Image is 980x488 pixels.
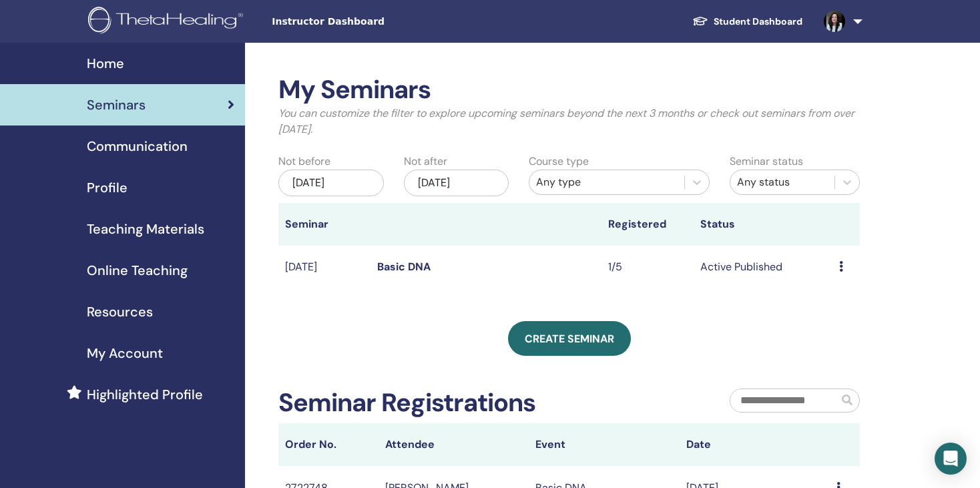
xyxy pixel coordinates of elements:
[87,53,124,73] span: Home
[377,260,431,274] a: Basic DNA
[508,321,631,356] a: Create seminar
[529,154,589,170] label: Course type
[730,154,803,170] label: Seminar status
[278,423,379,466] th: Order No.
[737,174,828,190] div: Any status
[87,343,163,363] span: My Account
[87,302,153,322] span: Resources
[87,95,146,115] span: Seminars
[278,154,330,170] label: Not before
[278,388,535,419] h2: Seminar Registrations
[694,246,832,289] td: Active Published
[278,203,371,246] th: Seminar
[278,246,371,289] td: [DATE]
[272,15,472,29] span: Instructor Dashboard
[87,385,203,405] span: Highlighted Profile
[694,203,832,246] th: Status
[682,9,813,34] a: Student Dashboard
[536,174,677,190] div: Any type
[278,105,860,138] p: You can customize the filter to explore upcoming seminars beyond the next 3 months or check out s...
[692,15,708,27] img: graduation-cap-white.svg
[278,75,860,105] h2: My Seminars
[87,219,204,239] span: Teaching Materials
[379,423,529,466] th: Attendee
[404,154,447,170] label: Not after
[824,11,845,32] img: default.jpg
[87,136,188,156] span: Communication
[404,170,509,196] div: [DATE]
[87,260,188,280] span: Online Teaching
[680,423,830,466] th: Date
[88,7,248,37] img: logo.png
[935,443,967,475] div: Open Intercom Messenger
[278,170,384,196] div: [DATE]
[525,332,614,346] span: Create seminar
[529,423,679,466] th: Event
[601,246,694,289] td: 1/5
[601,203,694,246] th: Registered
[87,178,128,198] span: Profile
